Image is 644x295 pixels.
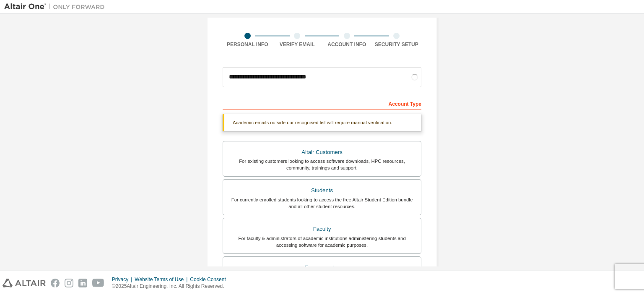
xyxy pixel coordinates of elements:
[78,279,87,287] img: linkedin.svg
[223,97,421,110] div: Account Type
[223,41,273,48] div: Personal Info
[223,114,421,131] div: Academic emails outside our recognised list will require manual verification.
[51,279,60,287] img: facebook.svg
[228,196,416,210] div: For currently enrolled students looking to access the free Altair Student Edition bundle and all ...
[228,185,416,196] div: Students
[190,276,231,283] div: Cookie Consent
[65,279,73,287] img: instagram.svg
[228,146,416,158] div: Altair Customers
[228,158,416,171] div: For existing customers looking to access software downloads, HPC resources, community, trainings ...
[112,276,135,283] div: Privacy
[112,283,231,290] p: © 2025 Altair Engineering, Inc. All Rights Reserved.
[228,235,416,248] div: For faculty & administrators of academic institutions administering students and accessing softwa...
[228,223,416,235] div: Faculty
[322,41,372,48] div: Account Info
[135,276,190,283] div: Website Terms of Use
[92,279,104,287] img: youtube.svg
[372,41,422,48] div: Security Setup
[3,279,46,287] img: altair_logo.svg
[228,262,416,274] div: Everyone else
[273,41,322,48] div: Verify Email
[4,3,109,11] img: Altair One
